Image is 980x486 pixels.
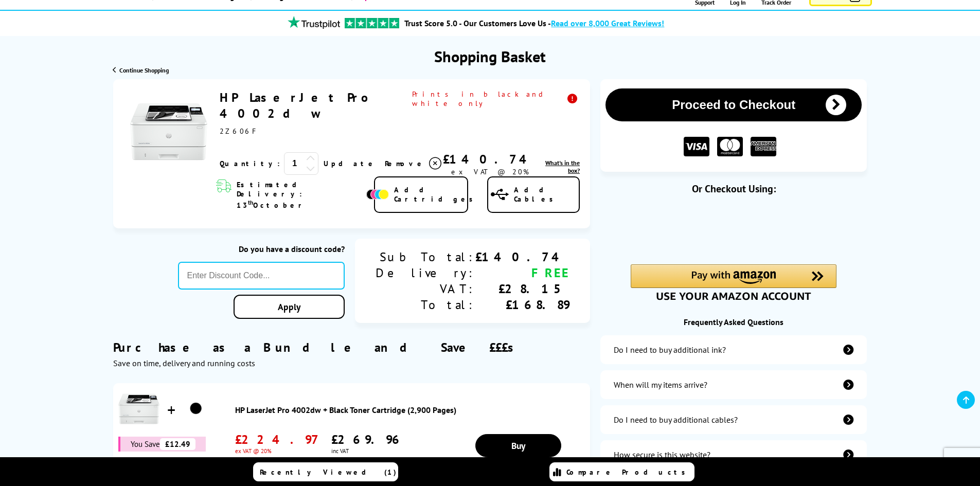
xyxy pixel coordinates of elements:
[600,317,867,327] div: Frequently Asked Questions
[475,281,569,297] div: £28.15
[234,295,345,319] a: Apply
[376,265,475,281] div: Delivery:
[113,358,590,368] div: Save on time, delivery and running costs
[475,265,569,281] div: FREE
[631,212,836,247] iframe: PayPal
[605,88,862,121] button: Proceed to Checkout
[345,18,399,28] img: trustpilot rating
[283,16,345,29] img: trustpilot rating
[118,388,159,429] img: HP LaserJet Pro 4002dw + Black Toner Cartridge (2,900 Pages)
[614,449,710,460] div: How secure is this website?
[600,440,867,469] a: secure-website
[366,189,389,200] img: Add Cartridges
[376,281,475,297] div: VAT:
[684,137,709,157] img: VISA
[376,249,475,265] div: Sub Total:
[404,18,664,28] a: Trust Score 5.0 - Our Customers Love Us -Read over 8,000 Great Reviews!
[412,89,580,108] span: Prints in black and white only
[118,437,206,452] div: You Save
[614,380,707,390] div: When will my items arrive?
[549,462,694,481] a: Compare Products
[600,370,867,399] a: items-arrive
[235,405,585,415] a: HP LaserJet Pro 4002dw + Black Toner Cartridge (2,900 Pages)
[475,434,561,457] a: Buy
[220,89,367,121] a: HP LaserJet Pro 4002dw
[235,431,321,447] span: £224.97
[614,415,738,425] div: Do I need to buy additional cables?
[220,127,259,136] span: 2Z606F
[237,180,364,210] span: Estimated Delivery: 13 October
[434,46,546,66] h1: Shopping Basket
[600,405,867,434] a: additional-cables
[235,447,321,455] span: ex VAT @ 20%
[178,262,345,290] input: Enter Discount Code...
[248,199,253,206] sup: th
[551,18,664,28] span: Read over 8,000 Great Reviews!
[443,151,537,167] div: £140.74
[614,345,726,355] div: Do I need to buy additional ink?
[475,249,569,265] div: £140.74
[130,93,207,170] img: HP LaserJet Pro 4002dw
[220,159,280,168] span: Quantity:
[751,137,776,157] img: American Express
[545,159,580,174] span: What's in the box?
[113,324,590,368] div: Purchase as a Bundle and Save £££s
[600,335,867,364] a: additional-ink
[324,159,377,168] a: Update
[717,137,743,157] img: MASTER CARD
[385,156,443,171] a: Delete item from your basket
[385,159,425,168] span: Remove
[178,244,345,254] div: Do you have a discount code?
[394,185,478,204] span: Add Cartridges
[631,264,836,300] div: Amazon Pay - Use your Amazon account
[183,396,209,422] img: HP LaserJet Pro 4002dw + Black Toner Cartridge (2,900 Pages)
[600,182,867,195] div: Or Checkout Using:
[331,431,404,447] span: £269.96
[514,185,579,204] span: Add Cables
[376,297,475,313] div: Total:
[253,462,398,481] a: Recently Viewed (1)
[475,297,569,313] div: £168.89
[113,66,169,74] a: Continue Shopping
[260,467,397,477] span: Recently Viewed (1)
[119,66,169,74] span: Continue Shopping
[451,167,529,176] span: ex VAT @ 20%
[160,438,195,450] span: £12.49
[566,467,691,477] span: Compare Products
[331,447,404,455] span: inc VAT
[537,159,580,174] a: lnk_inthebox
